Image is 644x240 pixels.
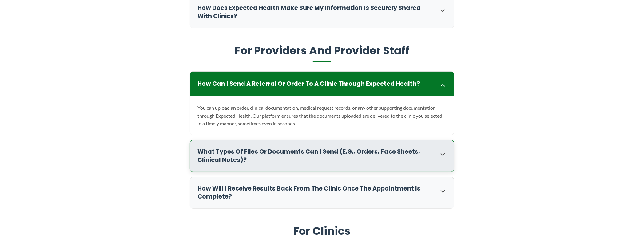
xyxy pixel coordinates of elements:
h3: How will I receive results back from the clinic once the appointment is complete? [197,185,433,201]
div: What types of files or documents can I send (e.g., orders, face sheets, clinical notes)? [190,140,454,172]
p: You can upload an order, clinical documentation, medical request records, or any other supporting... [197,104,447,128]
h2: For Providers And Provider Staff [190,44,454,62]
div: How can I send a referral or order to a clinic through Expected Health? [190,72,454,96]
h3: What types of files or documents can I send (e.g., orders, face sheets, clinical notes)? [197,148,433,164]
h3: How does Expected Health make sure my information is securely shared with clinics? [197,4,433,21]
div: How will I receive results back from the clinic once the appointment is complete? [190,177,454,209]
h3: How can I send a referral or order to a clinic through Expected Health? [197,80,433,88]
